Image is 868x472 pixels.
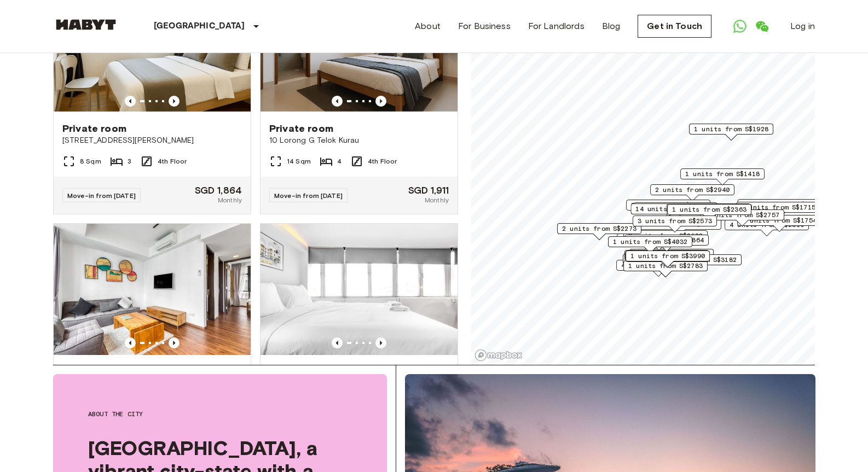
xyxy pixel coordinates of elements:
[54,224,251,355] img: Marketing picture of unit SG-01-002-001-01
[680,168,765,185] div: Map marker
[736,202,820,219] div: Map marker
[672,205,747,214] span: 1 units from S$2363
[700,209,784,226] div: Map marker
[332,96,343,107] button: Previous image
[261,224,458,355] img: Marketing picture of unit SG-01-062-005-01
[375,337,386,348] button: Previous image
[608,236,692,253] div: Map marker
[474,349,523,362] a: Mapbox logo
[655,185,730,195] span: 2 units from S$2940
[613,237,687,247] span: 1 units from S$4032
[729,15,751,37] a: Open WhatsApp
[725,219,809,236] div: Map marker
[158,156,187,166] span: 4th Floor
[269,135,449,146] span: 10 Lorong G Telok Kurau
[625,251,709,268] div: Map marker
[458,20,511,33] a: For Business
[62,122,126,135] span: Private room
[705,210,779,220] span: 2 units from S$2757
[751,15,773,37] a: Open WeChat
[638,15,711,38] a: Get in Touch
[621,260,696,270] span: 4 units from S$1680
[638,203,713,213] span: 3 units from S$3024
[562,224,636,234] span: 2 units from S$2273
[631,200,705,210] span: 3 units from S$1764
[218,195,242,205] span: Monthly
[332,337,343,348] button: Previous image
[629,249,714,266] div: Map marker
[368,156,397,166] span: 4th Floor
[626,200,710,217] div: Map marker
[638,216,712,226] span: 3 units from S$2573
[557,223,641,240] div: Map marker
[633,215,717,232] div: Map marker
[62,364,153,377] span: Private apartment
[623,254,707,271] div: Map marker
[528,20,585,33] a: For Landlords
[667,203,751,220] div: Map marker
[657,254,742,271] div: Map marker
[88,409,352,419] span: About the city
[337,156,342,166] span: 4
[685,169,760,179] span: 1 units from S$1418
[67,191,136,200] span: Move-in from [DATE]
[624,250,709,267] div: Map marker
[125,96,136,107] button: Previous image
[53,19,119,30] img: Habyt
[741,202,815,212] span: 2 units from S$1715
[650,184,734,201] div: Map marker
[154,20,245,33] p: [GEOGRAPHIC_DATA]
[624,235,709,252] div: Map marker
[375,96,386,107] button: Previous image
[195,185,242,195] span: SGD 1,864
[274,191,343,200] span: Move-in from [DATE]
[637,219,721,236] div: Map marker
[260,223,458,456] a: Marketing picture of unit SG-01-062-005-01Previous imagePrevious imageStudio[STREET_ADDRESS]20 Sq...
[737,199,825,216] div: Map marker
[53,223,251,456] a: Marketing picture of unit SG-01-002-001-01Previous imagePrevious imagePrivate apartment[STREET_AD...
[626,250,710,267] div: Map marker
[269,122,333,135] span: Private room
[125,337,136,348] button: Previous image
[633,202,717,219] div: Map marker
[630,251,705,261] span: 1 units from S$3990
[694,124,768,134] span: 1 units from S$1928
[269,364,303,377] span: Studio
[630,203,719,220] div: Map marker
[667,204,751,221] div: Map marker
[425,195,449,205] span: Monthly
[169,337,180,348] button: Previous image
[668,204,752,221] div: Map marker
[415,20,441,33] a: About
[629,235,704,245] span: 1 units from S$3864
[689,124,773,141] div: Map marker
[623,260,708,277] div: Map marker
[128,156,131,166] span: 3
[616,260,701,277] div: Map marker
[602,20,621,33] a: Blog
[287,156,311,166] span: 14 Sqm
[169,96,180,107] button: Previous image
[790,20,815,33] a: Log in
[408,185,449,195] span: SGD 1,911
[62,135,242,146] span: [STREET_ADDRESS][PERSON_NAME]
[80,156,101,166] span: 8 Sqm
[635,204,714,214] span: 14 units from S$2348
[742,200,820,209] span: 15 units from S$1480
[662,255,737,265] span: 1 units from S$3182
